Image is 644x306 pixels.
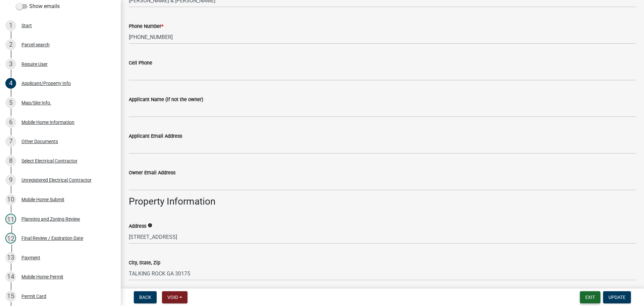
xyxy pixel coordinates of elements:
div: Parcel search [21,42,50,47]
label: Phone Number [129,24,163,29]
button: Exit [580,291,600,303]
div: 13 [5,252,16,263]
div: 1 [5,20,16,31]
div: 8 [5,156,16,166]
div: 7 [5,136,16,147]
button: Back [134,291,157,303]
label: Cell Phone [129,61,152,65]
h3: Property Information [129,196,636,207]
div: 2 [5,39,16,50]
div: 9 [5,175,16,185]
label: Address [129,224,146,229]
div: Planning and Zoning Review [21,217,80,221]
label: Owner Email Address [129,171,175,175]
div: Unregistered Electrical Contractor [21,178,92,182]
div: 5 [5,97,16,108]
div: 4 [5,78,16,89]
button: Update [603,291,631,303]
span: Void [167,295,178,300]
div: Other Documents [21,139,58,144]
label: Applicant Name (if not the owner) [129,97,203,102]
div: Permit Card [21,294,46,299]
label: Show emails [16,2,60,10]
div: 11 [5,214,16,224]
div: Mobile Home Permit [21,274,63,279]
div: Map/Site Info. [21,100,51,105]
div: 6 [5,117,16,128]
div: Mobile Home Submit [21,197,64,202]
div: 10 [5,194,16,205]
span: Update [608,295,626,300]
div: Select Electrical Contractor [21,159,77,163]
div: Require User [21,62,48,67]
span: Back [139,295,151,300]
div: Payment [21,255,40,260]
div: Final Review / Expiration Date [21,236,83,241]
div: 3 [5,59,16,70]
div: Start [21,23,32,28]
div: Applicant/Property Info [21,81,71,86]
label: City, State, Zip [129,261,160,265]
label: Applicant Email Address [129,134,182,139]
div: 12 [5,233,16,244]
button: Void [162,291,187,303]
div: 15 [5,291,16,302]
div: 14 [5,271,16,282]
div: Mobile Home Information [21,120,74,125]
i: info [148,223,152,228]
